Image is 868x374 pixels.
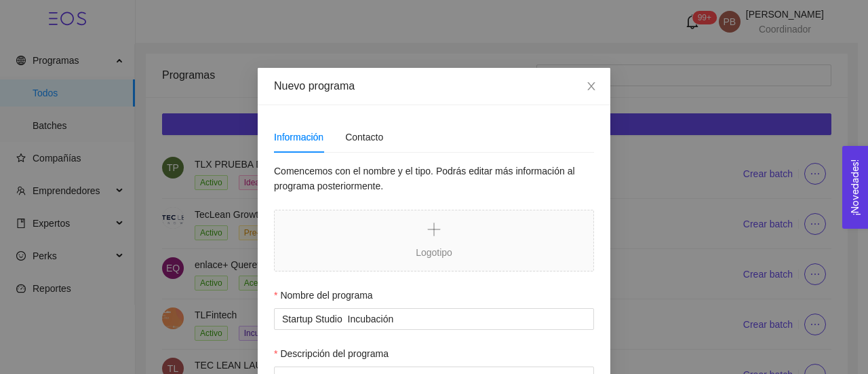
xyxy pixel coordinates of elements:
div: Nuevo programa [274,79,594,94]
span: plus [426,221,442,238]
span: Comencemos con el nombre y el tipo. Podrás editar más información al programa posteriormente. [274,166,575,191]
button: Open Feedback Widget [842,146,868,229]
div: Contacto [345,130,383,145]
label: Nombre del programa [274,288,373,303]
div: Información [274,130,323,145]
label: Descripción del programa [274,346,389,361]
span: close [586,81,597,92]
input: Nombre del programa [274,308,594,330]
span: Logotipo [275,210,593,271]
span: Logotipo [416,247,452,258]
button: Close [572,68,610,106]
